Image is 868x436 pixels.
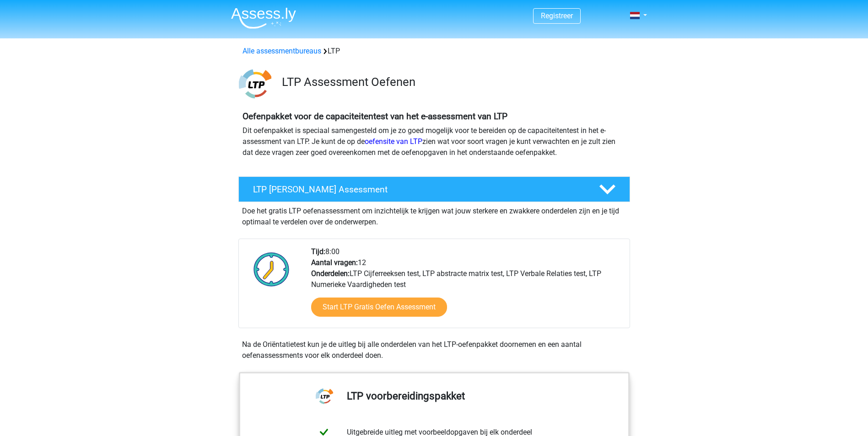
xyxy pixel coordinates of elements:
[253,184,584,195] h4: LTP [PERSON_NAME] Assessment
[311,247,325,256] b: Tijd:
[541,11,573,20] a: Registreer
[235,176,634,202] a: LTP [PERSON_NAME] Assessment
[304,246,629,328] div: 8:00 12 LTP Cijferreeksen test, LTP abstracte matrix test, LTP Verbale Relaties test, LTP Numerie...
[231,7,296,29] img: Assessly
[311,269,350,278] b: Onderdelen:
[243,111,507,122] b: Oefenpakket voor de capaciteitentest van het e-assessment van LTP
[365,137,422,146] a: oefensite van LTP
[243,47,321,55] a: Alle assessmentbureaus
[238,202,630,228] div: Doe het gratis LTP oefenassessment om inzichtelijk te krijgen wat jouw sterkere en zwakkere onder...
[311,258,358,267] b: Aantal vragen:
[311,298,447,317] a: Start LTP Gratis Oefen Assessment
[238,339,630,361] div: Na de Oriëntatietest kun je de uitleg bij alle onderdelen van het LTP-oefenpakket doornemen en ee...
[239,68,271,100] img: ltp.png
[248,246,295,292] img: Klok
[239,46,630,57] div: LTP
[243,125,626,158] p: Dit oefenpakket is speciaal samengesteld om je zo goed mogelijk voor te bereiden op de capaciteit...
[282,75,623,89] h3: LTP Assessment Oefenen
